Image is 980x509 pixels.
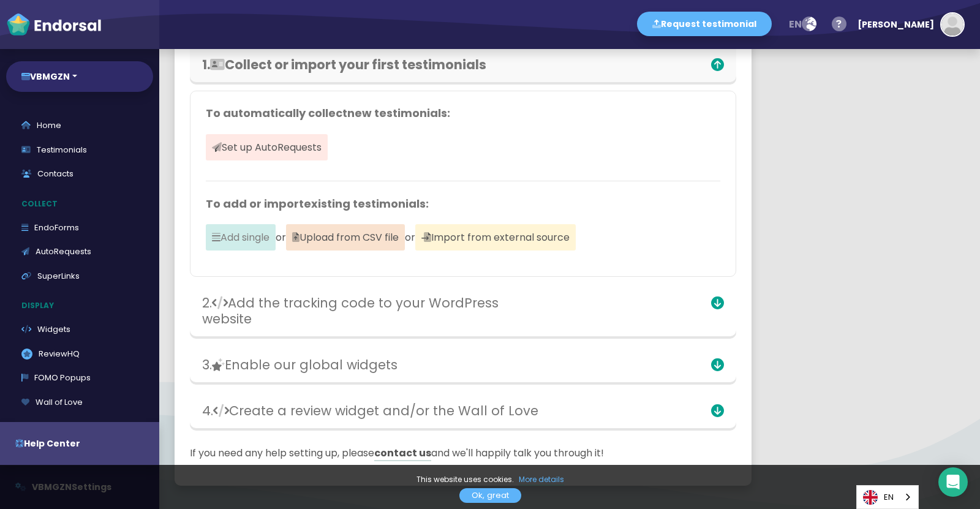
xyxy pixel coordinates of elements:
[856,485,919,509] aside: Language selected: English
[519,474,564,486] a: More details
[459,488,521,503] a: Ok, great
[6,216,153,240] a: EndoForms
[206,197,720,211] h4: To add or import :
[856,485,919,509] div: Language
[6,192,159,216] p: Collect
[190,446,736,461] p: If you need any help setting up, please and we'll happily talk you through it!
[6,317,153,342] a: Widgets
[304,196,426,211] span: existing testimonials
[938,467,968,497] div: Open Intercom Messenger
[417,474,514,484] span: This website uses cookies.
[206,107,720,120] h4: To automatically collect :
[941,13,963,36] img: default-avatar.jpg
[374,446,431,461] a: contact us
[415,224,576,251] span: Import from external source
[6,12,102,37] img: endorsal-logo-white@2x.png
[202,357,546,372] h3: 3. Enable our global widgets
[789,17,802,31] span: en
[347,105,447,121] span: new testimonials
[276,230,286,244] span: or
[858,6,934,43] div: [PERSON_NAME]
[202,403,546,418] h3: 4. Create a review widget and/or the Wall of Love
[6,138,153,162] a: Testimonials
[6,162,153,186] a: Contacts
[6,342,153,366] a: ReviewHQ
[202,57,546,72] h3: 1. Collect or import your first testimonials
[286,224,405,251] span: Upload from CSV file
[857,486,918,508] a: EN
[6,113,153,138] a: Home
[206,134,328,160] span: Set up AutoRequests
[202,295,546,326] h3: 2. Add the tracking code to your WordPress website
[6,390,153,415] a: Wall of Love
[781,12,824,37] button: en
[637,12,772,36] button: Request testimonial
[6,61,153,92] button: VBMGZN
[206,224,276,251] span: Add single
[206,230,720,245] p: or
[6,294,159,317] p: Display
[6,366,153,390] a: FOMO Popups
[6,264,153,288] a: SuperLinks
[6,239,153,264] a: AutoRequests
[851,6,965,43] button: [PERSON_NAME]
